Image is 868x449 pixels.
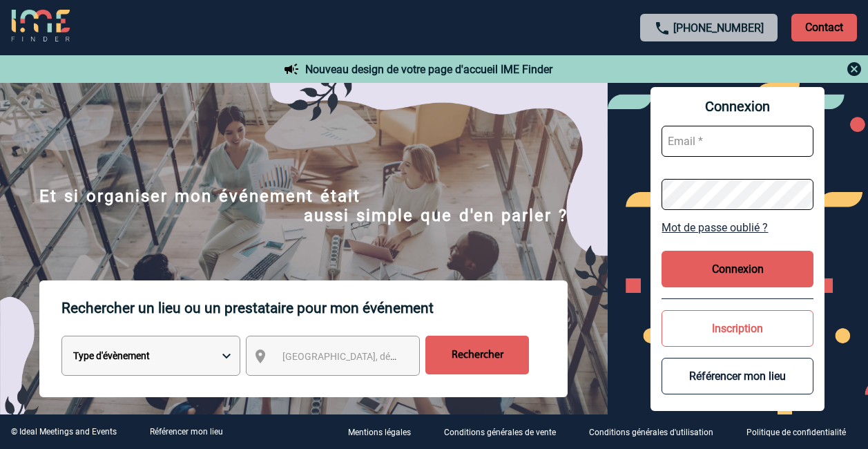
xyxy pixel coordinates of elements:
a: Mentions légales [337,426,433,439]
p: Conditions générales de vente [444,428,556,438]
input: Rechercher [425,336,529,374]
p: Rechercher un lieu ou un prestataire pour mon événement [61,280,568,336]
button: Connexion [662,251,813,287]
button: Inscription [662,310,813,347]
p: Mentions légales [348,428,411,438]
p: Contact [791,14,857,41]
a: Conditions générales d'utilisation [578,426,735,439]
p: Conditions générales d'utilisation [589,428,713,438]
p: Politique de confidentialité [746,428,846,438]
span: [GEOGRAPHIC_DATA], département, région... [282,351,474,362]
img: call-24-px.png [654,20,671,37]
a: [PHONE_NUMBER] [673,21,764,35]
input: Email * [662,126,813,157]
a: Politique de confidentialité [735,426,868,439]
button: Référencer mon lieu [662,358,813,394]
div: © Ideal Meetings and Events [11,427,117,437]
span: Connexion [662,98,813,115]
a: Conditions générales de vente [433,426,578,439]
a: Référencer mon lieu [150,427,223,437]
a: Mot de passe oublié ? [662,221,813,234]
